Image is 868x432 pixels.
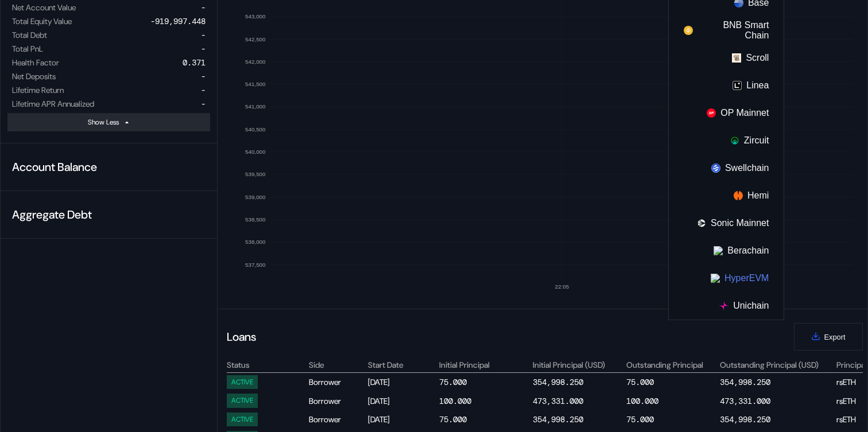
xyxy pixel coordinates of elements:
text: 538,500 [245,216,266,223]
div: Borrower [309,412,366,426]
text: 542,500 [245,36,266,42]
button: Swellchain [669,154,784,182]
img: chain logo [707,108,716,118]
div: Aggregate Debt [7,203,210,227]
button: Hemi [669,182,784,209]
button: Unichain [669,292,784,320]
text: 537,500 [245,262,266,268]
div: 354,998.250 [720,414,770,425]
div: ACTIVE [231,378,253,386]
div: [DATE] [368,375,437,389]
div: 354,998.250 [720,377,770,387]
img: chain logo [714,246,723,255]
div: ACTIVE [231,396,253,404]
img: chain logo [732,53,741,63]
div: [DATE] [368,394,437,407]
div: Total Debt [12,30,47,40]
div: Status [227,360,307,370]
div: 75.000 [439,377,467,387]
img: chain logo [719,301,728,310]
div: 75.000 [439,414,467,425]
div: Initial Principal (USD) [533,360,625,370]
button: Export [794,323,863,351]
text: 541,000 [245,103,266,110]
text: 542,000 [245,59,266,65]
text: 543,000 [245,13,266,20]
button: OP Mainnet [669,99,784,127]
div: Account Balance [7,155,210,179]
div: Net Deposits [12,71,56,81]
div: Outstanding Principal (USD) [720,360,835,370]
div: Loans [227,329,256,344]
div: - [201,99,206,109]
button: Sonic Mainnet [669,209,784,237]
div: 75.000 [626,377,654,387]
span: Export [824,333,846,341]
img: chain logo [734,191,743,200]
text: 541,500 [245,81,266,87]
img: chain logo [711,274,720,283]
img: chain logo [684,26,693,35]
div: Borrower [309,375,366,389]
div: 100.000 [439,396,471,406]
button: Berachain [669,237,784,264]
img: chain logo [697,219,706,228]
div: ACTIVE [231,415,253,423]
div: Start Date [368,360,437,370]
div: -919,997.448 [150,16,206,26]
div: - [201,71,206,81]
text: 539,000 [245,194,266,200]
div: Lifetime Return [12,85,64,95]
button: Zircuit [669,127,784,154]
div: Net Account Value [12,2,76,13]
div: Initial Principal [439,360,531,370]
div: 473,331.000 [533,396,583,406]
button: HyperEVM [669,264,784,292]
div: 75.000 [626,414,654,425]
button: BNB Smart Chain [669,17,784,44]
div: 354,998.250 [533,414,583,425]
div: Health Factor [12,57,59,68]
img: chain logo [733,81,742,90]
div: - [201,44,206,54]
div: Side [309,360,366,370]
div: - [201,85,206,95]
div: [DATE] [368,412,437,426]
div: Outstanding Principal [626,360,718,370]
text: 540,500 [245,126,266,133]
text: 539,500 [245,171,266,177]
text: 22:05 [555,283,569,290]
text: 540,000 [245,149,266,155]
img: chain logo [730,136,739,145]
div: - [201,2,206,13]
div: Total PnL [12,44,43,54]
div: 473,331.000 [720,396,770,406]
div: Lifetime APR Annualized [12,99,94,109]
div: 354,998.250 [533,377,583,387]
button: Show Less [7,113,210,131]
button: Linea [669,72,784,99]
div: Show Less [88,118,119,127]
div: 0.371 [183,57,206,68]
div: - [201,30,206,40]
div: Total Equity Value [12,16,72,26]
text: 538,000 [245,239,266,245]
div: 100.000 [626,396,658,406]
div: Borrower [309,394,366,407]
img: chain logo [711,164,720,173]
button: Scroll [669,44,784,72]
